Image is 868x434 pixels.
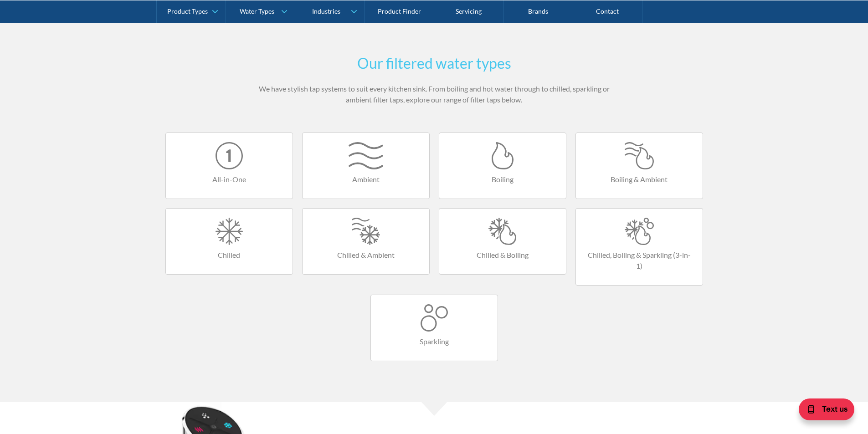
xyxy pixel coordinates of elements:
h4: Sparkling [380,336,488,347]
h4: Boiling & Ambient [585,174,693,185]
h4: Chilled & Ambient [312,250,420,260]
a: Boiling & Ambient [575,133,703,199]
h4: All-in-One [175,174,283,185]
h2: Our filtered water types [257,52,612,74]
p: We have stylish tap systems to suit every kitchen sink. From boiling and hot water through to chi... [257,83,612,105]
h4: Chilled, Boiling & Sparkling (3-in-1) [585,250,693,271]
div: Product Types [167,7,208,15]
h4: Ambient [312,174,420,185]
h4: Chilled [175,250,283,260]
a: Chilled & Boiling [439,208,566,275]
a: All-in-One [165,133,293,199]
a: Chilled [165,208,293,275]
a: Ambient [302,133,430,199]
a: Boiling [439,133,566,199]
a: Sparkling [370,295,498,361]
h4: Boiling [448,174,557,185]
a: Chilled, Boiling & Sparkling (3-in-1) [575,208,703,286]
div: Industries [312,7,340,15]
a: Chilled & Ambient [302,208,430,275]
div: Water Types [240,7,274,15]
iframe: podium webchat widget bubble [777,388,868,434]
h4: Chilled & Boiling [448,250,557,260]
